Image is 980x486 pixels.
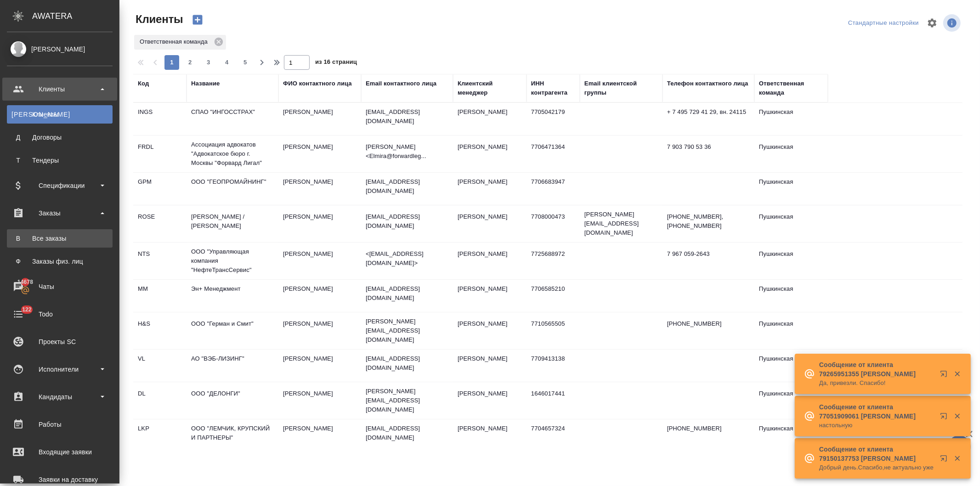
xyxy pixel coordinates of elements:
[366,177,448,196] p: [EMAIL_ADDRESS][DOMAIN_NAME]
[754,384,828,417] td: Пушкинская
[187,419,278,452] td: ООО "ЛЕМЧИК, КРУПСКИЙ И ПАРТНЕРЫ"
[453,315,527,347] td: [PERSON_NAME]
[527,280,580,312] td: 7706585210
[527,245,580,277] td: 7725688972
[138,79,149,88] div: Код
[527,173,580,205] td: 7706683947
[366,424,448,442] p: [EMAIL_ADDRESS][DOMAIN_NAME]
[754,245,828,277] td: Пушкинская
[453,208,527,240] td: [PERSON_NAME]
[7,105,113,124] a: [PERSON_NAME]Клиенты
[11,110,108,119] div: Клиенты
[366,387,448,414] p: [PERSON_NAME][EMAIL_ADDRESS][DOMAIN_NAME]
[133,315,187,347] td: H&S
[187,280,278,312] td: Эн+ Менеджмент
[133,103,187,135] td: INGS
[667,79,748,88] div: Телефон контактного лица
[2,441,117,463] a: Входящие заявки
[133,384,187,417] td: DL
[7,82,113,96] div: Клиенты
[187,208,278,240] td: [PERSON_NAME] / [PERSON_NAME]
[453,245,527,277] td: [PERSON_NAME]
[527,138,580,170] td: 7706471364
[754,315,828,347] td: Пушкинская
[366,79,436,88] div: Email контактного лица
[754,350,828,382] td: Пушкинская
[366,107,448,126] p: [EMAIL_ADDRESS][DOMAIN_NAME]
[2,275,117,298] a: 14678Чаты
[278,384,361,417] td: [PERSON_NAME]
[667,424,750,433] p: [PHONE_NUMBER]
[220,58,234,67] span: 4
[278,138,361,170] td: [PERSON_NAME]
[278,173,361,205] td: [PERSON_NAME]
[133,350,187,382] td: VL
[754,208,828,240] td: Пушкинская
[943,14,963,32] span: Посмотреть информацию
[935,365,957,387] button: Открыть в новой вкладке
[453,350,527,382] td: [PERSON_NAME]
[2,303,117,326] a: 122Todo
[238,55,253,70] button: 5
[819,421,934,430] p: настольную
[238,58,253,67] span: 5
[315,57,357,70] span: из 16 страниц
[278,315,361,347] td: [PERSON_NAME]
[7,44,113,54] div: [PERSON_NAME]
[366,354,448,373] p: [EMAIL_ADDRESS][DOMAIN_NAME]
[580,205,663,242] td: [PERSON_NAME][EMAIL_ADDRESS][DOMAIN_NAME]
[935,407,957,429] button: Открыть в новой вкладке
[32,7,119,25] div: AWATERA
[819,360,934,379] p: Сообщение от клиента 79265951355 [PERSON_NAME]
[133,173,187,205] td: GPM
[7,445,113,459] div: Входящие заявки
[667,249,750,259] p: 7 967 059-2643
[366,317,448,345] p: [PERSON_NAME][EMAIL_ADDRESS][DOMAIN_NAME]
[7,335,113,349] div: Проекты SC
[584,79,658,97] div: Email клиентской группы
[278,208,361,240] td: [PERSON_NAME]
[17,305,37,314] span: 122
[187,315,278,347] td: ООО "Герман и Смит"
[7,151,113,170] a: ТТендеры
[948,454,967,463] button: Закрыть
[948,370,967,378] button: Закрыть
[7,307,113,321] div: Todo
[11,234,108,243] div: Все заказы
[453,280,527,312] td: [PERSON_NAME]
[527,419,580,452] td: 7704657324
[133,245,187,277] td: NTS
[366,142,448,161] p: [PERSON_NAME] <Elmira@forwardleg...
[134,35,226,50] div: Ответственная команда
[7,418,113,431] div: Работы
[948,412,967,420] button: Закрыть
[278,280,361,312] td: [PERSON_NAME]
[458,79,522,97] div: Клиентский менеджер
[183,55,198,70] button: 2
[527,103,580,135] td: 7705042179
[531,79,575,97] div: ИНН контрагента
[527,384,580,417] td: 1646017441
[754,173,828,205] td: Пушкинская
[7,362,113,376] div: Исполнители
[819,402,934,421] p: Сообщение от клиента 77051909061 [PERSON_NAME]
[667,212,750,231] p: [PHONE_NUMBER], [PHONE_NUMBER]
[453,173,527,205] td: [PERSON_NAME]
[846,16,921,30] div: split button
[133,138,187,170] td: FRDL
[278,419,361,452] td: [PERSON_NAME]
[366,212,448,231] p: [EMAIL_ADDRESS][DOMAIN_NAME]
[935,449,957,471] button: Открыть в новой вкладке
[187,12,209,28] button: Создать
[133,208,187,240] td: ROSE
[11,156,108,165] div: Тендеры
[187,384,278,417] td: ООО "ДЕЛОНГИ"
[220,55,234,70] button: 4
[453,138,527,170] td: [PERSON_NAME]
[759,79,823,97] div: Ответственная команда
[140,37,211,46] p: Ответственная команда
[7,252,113,271] a: ФЗаказы физ. лиц
[11,133,108,142] div: Договоры
[2,330,117,353] a: Проекты SC
[133,419,187,452] td: LKP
